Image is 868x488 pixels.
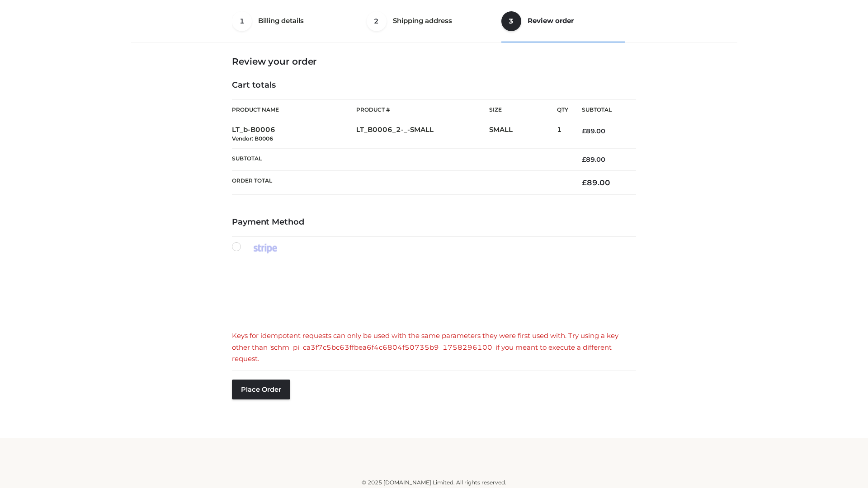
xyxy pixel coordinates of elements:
[568,100,636,120] th: Subtotal
[232,99,356,120] th: Product Name
[557,120,568,149] td: 1
[582,178,587,187] span: £
[232,330,636,365] div: Keys for idempotent requests can only be used with the same parameters they were first used with....
[230,263,634,320] iframe: Secure payment input frame
[232,148,568,170] th: Subtotal
[582,127,586,135] span: £
[232,80,636,90] h4: Cart totals
[582,127,605,135] bdi: 89.00
[489,100,552,120] th: Size
[232,56,636,67] h3: Review your order
[356,99,489,120] th: Product #
[232,380,290,399] button: Place order
[489,120,557,149] td: SMALL
[582,178,610,187] bdi: 89.00
[232,120,356,149] td: LT_b-B0006
[134,478,734,487] div: © 2025 [DOMAIN_NAME] Limited. All rights reserved.
[232,135,273,142] small: Vendor: B0006
[582,155,586,164] span: £
[232,171,568,195] th: Order Total
[582,155,605,164] bdi: 89.00
[356,120,489,149] td: LT_B0006_2-_-SMALL
[232,217,636,227] h4: Payment Method
[557,99,568,120] th: Qty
